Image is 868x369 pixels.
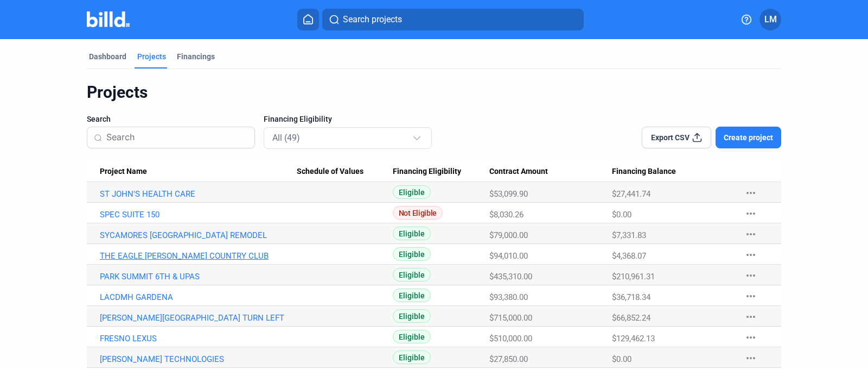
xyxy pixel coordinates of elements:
span: $510,000.00 [489,334,532,343]
span: Project Name [100,167,147,177]
span: $66,852.24 [612,313,650,323]
a: PARK SUMMIT 6TH & UPAS [100,272,297,282]
div: Dashboard [89,51,126,62]
button: Search projects [322,9,584,30]
button: Export CSV [642,127,711,148]
span: Eligible [393,247,431,261]
a: THE EAGLE [PERSON_NAME] COUNTRY CLUB [100,251,297,261]
a: SYCAMORES [GEOGRAPHIC_DATA] REMODEL [100,230,297,240]
mat-icon: more_horiz [744,310,757,323]
span: $129,462.13 [612,334,655,343]
span: Eligible [393,289,431,302]
button: Create project [716,127,781,148]
span: $27,441.74 [612,189,650,199]
span: $94,010.00 [489,251,528,261]
div: Projects [137,51,166,62]
span: LM [764,13,777,26]
mat-icon: more_horiz [744,331,757,344]
div: Contract Amount [489,167,612,177]
mat-icon: more_horiz [744,290,757,303]
mat-icon: more_horiz [744,248,757,261]
span: Eligible [393,330,431,343]
div: Financing Eligibility [393,167,489,177]
a: SPEC SUITE 150 [100,210,297,220]
mat-select-trigger: All (49) [272,133,300,143]
span: Financing Eligibility [264,114,332,124]
div: Financing Balance [612,167,733,177]
span: $53,099.90 [489,189,528,199]
div: Schedule of Values [297,167,393,177]
span: $4,368.07 [612,251,646,261]
span: Search [87,114,111,124]
button: LM [759,9,781,30]
div: Projects [87,82,781,103]
span: Eligible [393,268,431,282]
mat-icon: more_horiz [744,352,757,365]
a: ST JOHN'S HEALTH CARE [100,189,297,199]
span: Create project [724,132,773,143]
mat-icon: more_horiz [744,228,757,241]
span: $36,718.34 [612,292,650,302]
input: Search [106,126,248,149]
span: $435,310.00 [489,272,532,282]
mat-icon: more_horiz [744,186,757,199]
span: Financing Eligibility [393,167,461,177]
span: Export CSV [651,132,690,143]
mat-icon: more_horiz [744,207,757,220]
span: $715,000.00 [489,313,532,323]
span: $0.00 [612,210,631,220]
span: $93,380.00 [489,292,528,302]
div: Financings [177,51,215,62]
span: $210,961.31 [612,272,655,282]
span: $79,000.00 [489,230,528,240]
span: Eligible [393,227,431,240]
span: Schedule of Values [297,167,363,177]
a: FRESNO LEXUS [100,334,297,343]
span: $27,850.00 [489,354,528,364]
span: $7,331.83 [612,230,646,240]
span: $0.00 [612,354,631,364]
span: $8,030.26 [489,210,524,220]
span: Search projects [343,13,402,26]
mat-icon: more_horiz [744,269,757,282]
span: Financing Balance [612,167,676,177]
span: Not Eligible [393,206,443,220]
span: Contract Amount [489,167,548,177]
div: Project Name [100,167,297,177]
span: Eligible [393,185,431,199]
img: Billd Company Logo [87,11,130,27]
span: Eligible [393,309,431,323]
a: [PERSON_NAME] TECHNOLOGIES [100,354,297,364]
a: [PERSON_NAME][GEOGRAPHIC_DATA] TURN LEFT [100,313,297,323]
a: LACDMH GARDENA [100,292,297,302]
span: Eligible [393,351,431,364]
